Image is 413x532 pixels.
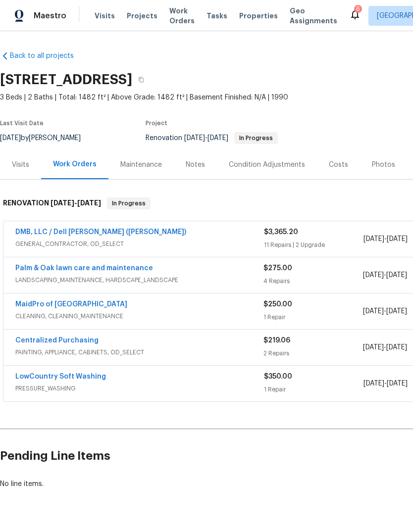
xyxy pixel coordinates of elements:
span: Maestro [34,11,66,21]
span: Project [146,120,167,126]
div: Photos [372,160,395,170]
span: In Progress [235,135,277,141]
span: [DATE] [363,236,384,242]
span: - [363,342,407,352]
div: Maintenance [120,160,162,170]
span: [DATE] [184,135,205,142]
span: $350.00 [264,373,292,380]
span: Work Orders [169,6,195,26]
span: - [363,270,407,280]
span: Geo Assignments [290,6,337,26]
span: [DATE] [386,272,407,279]
span: [DATE] [387,380,408,387]
div: 1 Repair [264,385,363,394]
span: LANDSCAPING_MAINTENANCE, HARDSCAPE_LANDSCAPE [15,275,263,285]
span: Properties [239,11,278,21]
span: [DATE] [386,308,407,315]
div: 11 Repairs | 2 Upgrade [264,240,363,250]
span: - [184,135,228,142]
span: [DATE] [207,135,228,142]
div: 2 Repairs [263,348,362,358]
div: Work Orders [53,159,97,169]
a: DMB, LLC / Dell [PERSON_NAME] ([PERSON_NAME]) [15,229,186,236]
span: CLEANING, CLEANING_MAINTENANCE [15,311,263,321]
span: - [363,306,407,316]
a: LowCountry Soft Washing [15,373,106,380]
span: PRESSURE_WASHING [15,384,264,393]
span: Renovation [146,135,278,142]
span: Projects [127,11,157,21]
span: [DATE] [363,272,384,279]
span: [DATE] [363,344,384,351]
h6: RENOVATION [3,197,101,209]
span: PAINTING, APPLIANCE, CABINETS, OD_SELECT [15,347,263,357]
span: [DATE] [363,380,384,387]
span: [DATE] [386,344,407,351]
div: 1 Repair [263,312,362,322]
a: MaidPro of [GEOGRAPHIC_DATA] [15,301,127,308]
div: 6 [356,4,360,14]
div: Condition Adjustments [229,160,305,170]
div: Costs [329,160,348,170]
a: Palm & Oak lawn care and maintenance [15,265,153,272]
div: Notes [186,160,205,170]
button: Copy Address [132,71,150,89]
a: Centralized Purchasing [15,337,99,344]
span: $219.06 [263,337,290,344]
span: - [51,199,101,206]
span: In Progress [108,198,150,208]
span: Visits [95,11,115,21]
span: $3,365.20 [264,229,298,236]
span: [DATE] [51,199,74,206]
span: [DATE] [363,308,384,315]
span: [DATE] [387,236,408,242]
span: $275.00 [263,265,292,272]
span: Tasks [206,12,227,19]
span: - [363,234,408,244]
span: - [363,379,408,388]
span: GENERAL_CONTRACTOR, OD_SELECT [15,239,264,249]
div: 4 Repairs [263,276,362,286]
div: Visits [12,160,29,170]
span: [DATE] [77,199,101,206]
span: $250.00 [263,301,292,308]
